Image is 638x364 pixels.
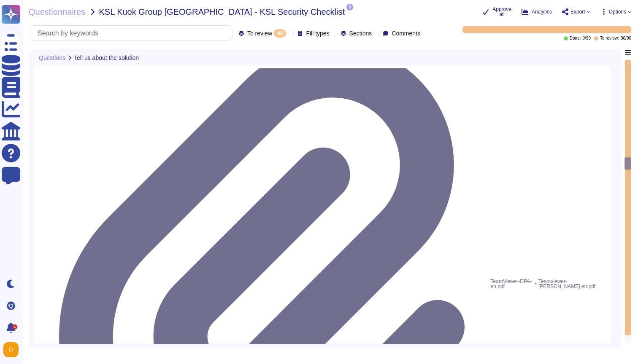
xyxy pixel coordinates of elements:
span: To review [247,30,272,36]
span: 3 [346,4,353,11]
span: Teamviewer-[PERSON_NAME].en.pdf [538,277,606,291]
span: 0 / 90 [582,36,590,40]
span: To review: [600,36,619,40]
span: Comments [392,30,420,36]
div: 1 [12,324,17,329]
span: TeamViewer-DPA-en.pdf [491,277,537,291]
span: 90 / 90 [621,36,631,40]
span: Approve all [492,7,511,17]
span: • [535,281,537,286]
img: user [3,342,19,357]
button: user [2,340,24,359]
span: Done: [570,36,581,40]
span: Export [570,9,585,14]
span: Fill types [306,30,329,36]
button: Approve all [482,7,511,17]
span: Questions [39,55,65,61]
div: 90 [274,29,286,38]
button: Analytics [522,8,552,15]
span: KSL Kuok Group [GEOGRAPHIC_DATA] - KSL Security Checklist [99,8,345,16]
span: Tell us about the solution [74,55,139,61]
span: Analytics [532,9,552,14]
span: Options [609,9,626,14]
span: Sections [349,30,372,36]
input: Search by keywords [33,26,232,40]
span: Questionnaires [29,8,86,16]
